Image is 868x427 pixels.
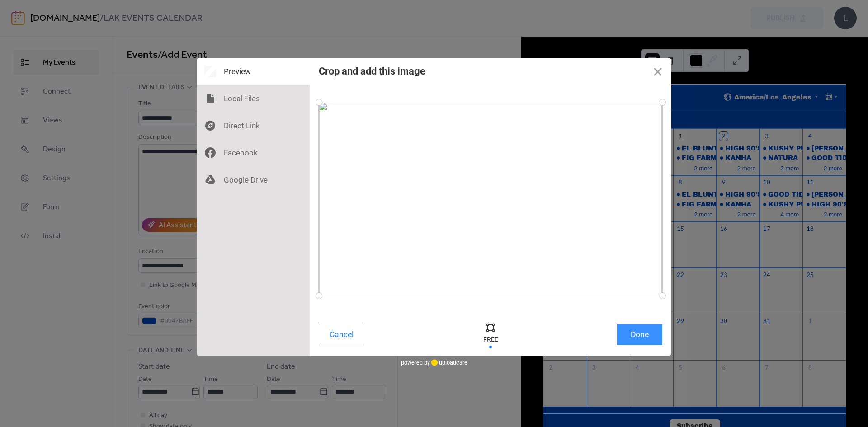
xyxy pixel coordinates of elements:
[319,66,425,77] div: Crop and add this image
[401,356,467,370] div: powered by
[197,139,310,166] div: Facebook
[197,58,310,85] div: Preview
[430,359,467,366] a: uploadcare
[617,324,662,345] button: Done
[319,324,364,345] button: Cancel
[644,58,671,85] button: Close
[197,112,310,139] div: Direct Link
[197,166,310,193] div: Google Drive
[197,85,310,112] div: Local Files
